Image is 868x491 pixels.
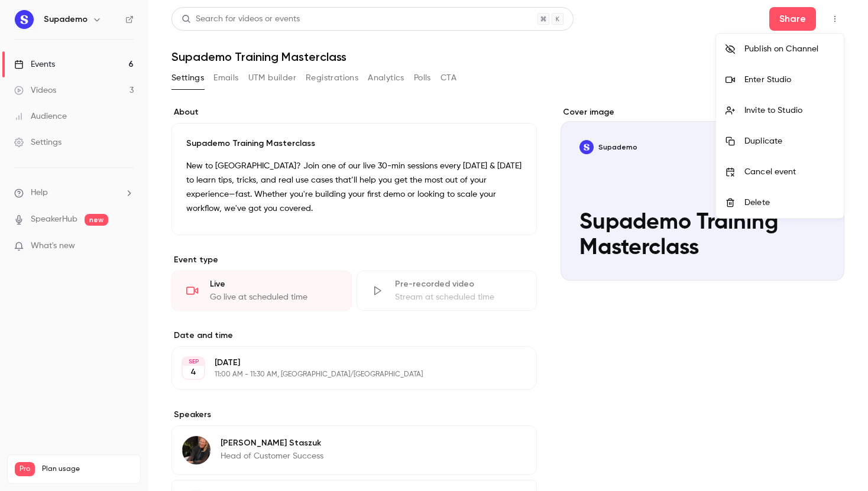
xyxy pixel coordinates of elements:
[744,43,834,55] div: Publish on Channel
[744,166,834,178] div: Cancel event
[744,74,834,86] div: Enter Studio
[744,105,834,116] div: Invite to Studio
[744,135,834,147] div: Duplicate
[744,197,834,209] div: Delete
